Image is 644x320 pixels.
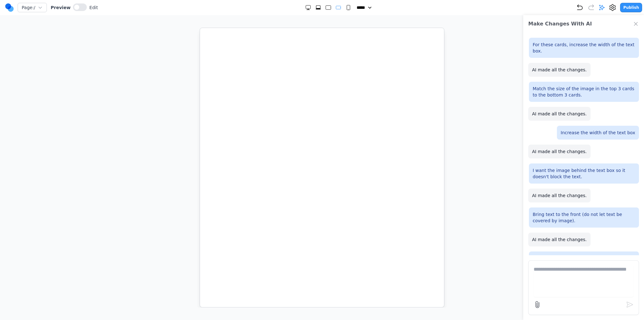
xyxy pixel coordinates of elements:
button: Close Chat [633,21,639,27]
span: Preview [51,4,70,11]
p: AI made all the changes. [532,148,587,155]
p: Bring text to the front (do not let text be covered by image). [533,211,635,224]
p: I want the image behind the text box so it doesn't block the text. [533,167,635,180]
button: Small [345,4,352,11]
span: Edit [89,4,98,11]
button: Page:/ [18,3,47,12]
button: Publish [620,3,642,12]
button: Medium [335,4,341,11]
p: AI made all the changes. [532,236,587,243]
p: For these cards, increase the width of the text box. [533,41,635,54]
p: AI made all the changes. [532,192,587,199]
h2: Make Changes With AI [528,20,592,28]
button: Double Extra Large [305,4,311,11]
p: AI made all the changes. [532,111,587,117]
p: Match the size of the image in the top 3 cards to the bottom 3 cards. [533,86,635,98]
button: Large [325,4,331,11]
button: Extra Large [315,4,321,11]
p: AI made all the changes. [532,67,587,73]
iframe: Preview [200,28,444,307]
span: Page: / [22,4,35,11]
p: Increase the width of the text box [561,130,635,136]
button: Undo [576,4,584,11]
